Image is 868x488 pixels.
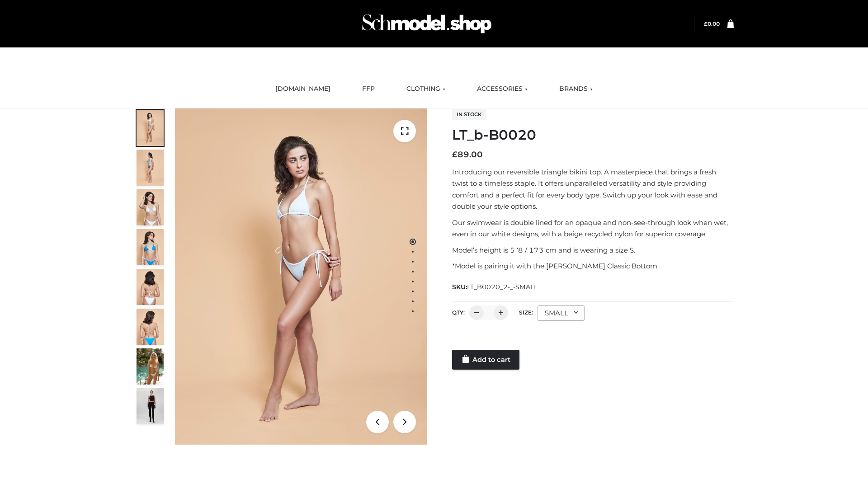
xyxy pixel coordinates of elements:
img: ArielClassicBikiniTop_CloudNine_AzureSky_OW114ECO_7-scaled.jpg [137,269,164,305]
a: ACCESSORIES [470,79,534,99]
span: £ [452,150,458,160]
a: BRANDS [552,79,599,99]
label: QTY: [452,309,465,316]
img: ArielClassicBikiniTop_CloudNine_AzureSky_OW114ECO_8-scaled.jpg [137,309,164,345]
img: Schmodel Admin 964 [359,6,495,42]
img: ArielClassicBikiniTop_CloudNine_AzureSky_OW114ECO_4-scaled.jpg [137,229,164,265]
label: Size: [519,309,533,316]
span: LT_B0020_2-_-SMALL [467,283,538,291]
img: ArielClassicBikiniTop_CloudNine_AzureSky_OW114ECO_2-scaled.jpg [137,150,164,186]
span: SKU: [452,282,538,292]
bdi: 0.00 [704,20,720,27]
div: SMALL [538,305,585,321]
img: ArielClassicBikiniTop_CloudNine_AzureSky_OW114ECO_1 [175,108,427,445]
img: 49df5f96394c49d8b5cbdcda3511328a.HD-1080p-2.5Mbps-49301101_thumbnail.jpg [137,388,164,424]
img: ArielClassicBikiniTop_CloudNine_AzureSky_OW114ECO_1-scaled.jpg [137,110,164,146]
a: CLOTHING [400,79,452,99]
p: Our swimwear is double lined for an opaque and non-see-through look when wet, even in our white d... [452,217,734,240]
img: Arieltop_CloudNine_AzureSky2.jpg [137,348,164,385]
span: £ [704,20,708,27]
a: FFP [355,79,382,99]
bdi: 89.00 [452,150,483,160]
p: Model’s height is 5 ‘8 / 173 cm and is wearing a size S. [452,244,734,256]
span: In stock [452,109,486,120]
a: Add to cart [452,350,519,370]
h1: LT_b-B0020 [452,127,734,143]
p: *Model is pairing it with the [PERSON_NAME] Classic Bottom [452,260,734,272]
p: Introducing our reversible triangle bikini top. A masterpiece that brings a fresh twist to a time... [452,166,734,212]
a: [DOMAIN_NAME] [269,79,337,99]
a: £0.00 [704,20,720,27]
img: ArielClassicBikiniTop_CloudNine_AzureSky_OW114ECO_3-scaled.jpg [137,189,164,225]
